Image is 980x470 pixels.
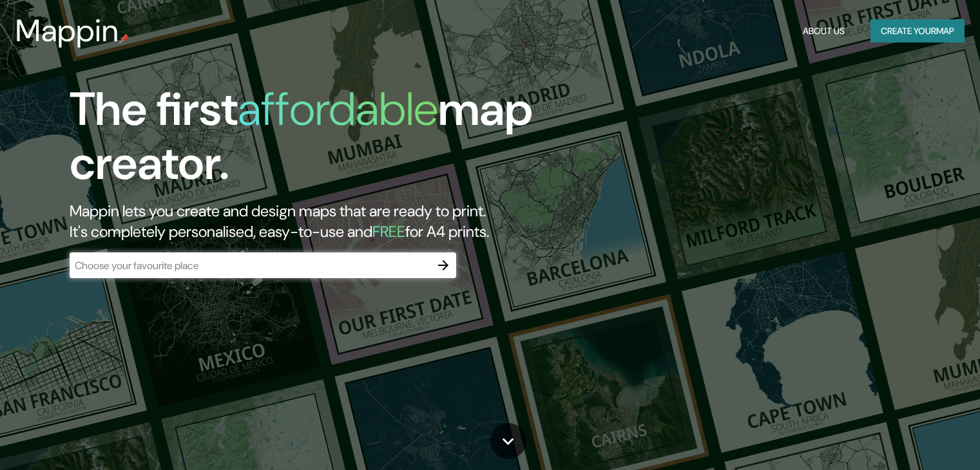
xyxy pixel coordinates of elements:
input: Choose your favourite place [70,258,430,273]
h1: The first map creator. [70,82,560,201]
h1: affordable [238,79,438,139]
h2: Mappin lets you create and design maps that are ready to print. It's completely personalised, eas... [70,201,560,242]
img: mappin-pin [119,33,130,44]
button: About Us [798,19,850,43]
iframe: Help widget launcher [865,420,966,456]
h5: FREE [372,221,405,241]
h3: Mappin [15,13,119,49]
button: Create yourmap [870,19,965,43]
